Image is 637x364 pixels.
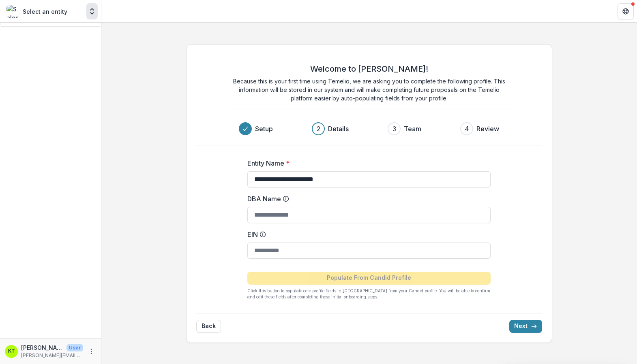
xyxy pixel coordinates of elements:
[247,272,491,285] button: Populate From Candid Profile
[247,158,486,168] label: Entity Name
[465,124,469,134] div: 4
[247,288,491,300] p: Click this button to populate core profile fields in [GEOGRAPHIC_DATA] from your Candid profile. ...
[317,124,320,134] div: 2
[6,5,19,18] img: Select an entity
[196,320,221,333] button: Back
[8,349,15,354] div: Kate Hadley Toftness
[255,124,273,134] h3: Setup
[239,122,499,135] div: Progress
[310,64,428,74] h2: Welcome to [PERSON_NAME]!
[328,124,349,134] h3: Details
[509,320,542,333] button: Next
[21,352,83,359] p: [PERSON_NAME][EMAIL_ADDRESS][PERSON_NAME][PERSON_NAME][DOMAIN_NAME]
[21,343,63,352] p: [PERSON_NAME]
[227,77,511,102] p: Because this is your first time using Temelio, we are asking you to complete the following profil...
[86,347,96,356] button: More
[86,3,98,19] button: Open entity switcher
[392,124,396,134] div: 3
[247,230,486,239] label: EIN
[476,124,499,134] h3: Review
[404,124,421,134] h3: Team
[66,344,83,351] p: User
[247,194,486,204] label: DBA Name
[618,3,634,19] button: Get Help
[23,7,67,16] p: Select an entity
